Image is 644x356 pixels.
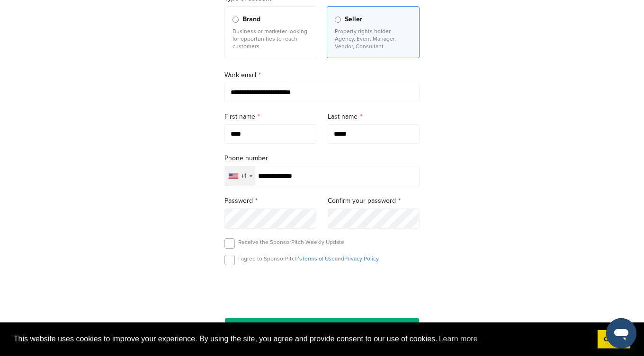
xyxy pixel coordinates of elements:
[238,238,344,246] p: Receive the SponsorPitch Weekly Update
[224,153,420,164] label: Phone number
[598,330,630,349] a: dismiss cookie message
[224,70,420,80] label: Work email
[606,318,636,348] iframe: Button to launch messaging window
[328,112,420,122] label: Last name
[225,166,255,186] div: Selected country
[224,196,316,206] label: Password
[345,14,362,25] span: Seller
[344,255,379,262] a: Privacy Policy
[233,17,239,23] input: Brand Business or marketer looking for opportunities to reach customers
[302,255,335,262] a: Terms of Use
[438,332,479,346] a: learn more about cookies
[238,255,379,262] p: I agree to SponsorPitch’s and
[224,112,316,122] label: First name
[241,173,247,180] div: +1
[14,332,590,346] span: This website uses cookies to improve your experience. By using the site, you agree and provide co...
[335,17,341,23] input: Seller Property rights holder, Agency, Event Manager, Vendor, Consultant
[242,14,260,25] span: Brand
[328,196,420,206] label: Confirm your password
[335,27,411,50] p: Property rights holder, Agency, Event Manager, Vendor, Consultant
[268,276,376,304] iframe: reCAPTCHA
[233,27,309,50] p: Business or marketer looking for opportunities to reach customers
